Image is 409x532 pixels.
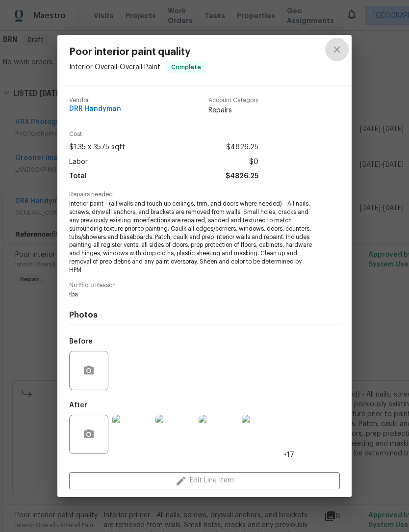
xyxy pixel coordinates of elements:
span: Interior Overall - Overall Paint [69,64,160,71]
span: Vendor [69,97,121,104]
span: Repairs needed [69,191,340,198]
span: Poor interior paint quality [69,47,206,57]
span: Complete [167,62,205,72]
span: tba [69,291,313,299]
span: Account Category [208,97,258,104]
span: Interior paint - (all walls and touch up ceilings, trim, and doors where needed) - All nails, scr... [69,200,313,274]
h5: Before [69,338,93,345]
span: Labor [69,155,88,169]
button: close [325,38,349,61]
span: $1.35 x 3575 sqft [69,140,125,155]
span: Repairs [208,106,258,115]
span: +17 [283,450,294,460]
span: Cost [69,131,258,137]
span: No Photo Reason [69,282,340,289]
span: $4826.25 [226,140,258,155]
h5: After [69,402,87,409]
span: DRR Handyman [69,106,121,113]
span: $4826.25 [226,169,258,184]
span: $0 [249,155,258,169]
span: Total [69,169,87,184]
h4: Photos [69,310,340,320]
